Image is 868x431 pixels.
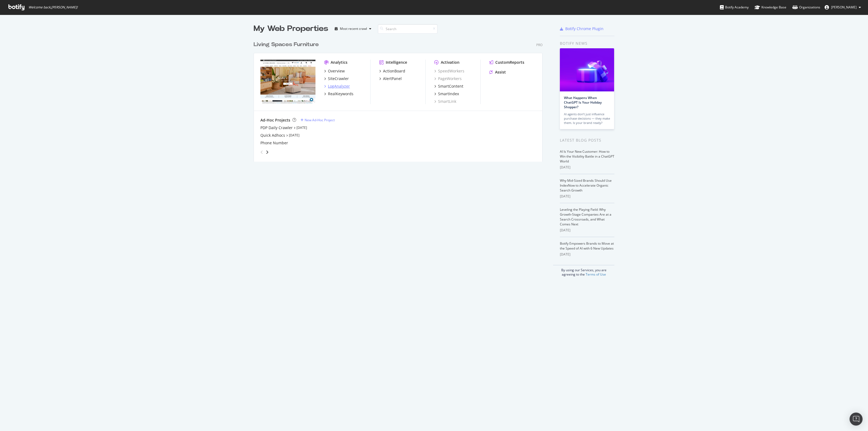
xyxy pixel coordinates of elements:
[560,194,614,199] div: [DATE]
[536,43,542,47] div: Pro
[850,413,863,426] div: Open Intercom Messenger
[333,24,374,33] button: Most recent crawl
[434,76,462,81] a: PageWorkers
[386,60,407,65] div: Intelligence
[289,133,299,138] a: [DATE]
[324,91,353,97] a: RealKeywords
[265,149,269,155] div: angle-right
[328,91,353,97] div: RealKeywords
[324,84,350,89] a: LogAnalyzer
[560,241,614,251] a: Botify Empowers Brands to Move at the Speed of AI with 6 New Updates
[383,76,402,81] div: AlertPanel
[260,133,285,138] a: Quick Adhocs
[553,265,614,277] div: By using our Services, you are agreeing to the
[260,60,315,104] img: livingspaces.com
[383,68,405,74] div: ActionBoard
[254,23,328,34] div: My Web Properties
[258,148,265,157] div: angle-left
[820,3,865,12] button: [PERSON_NAME]
[560,165,614,170] div: [DATE]
[495,69,506,75] div: Assist
[560,207,611,226] a: Leveling the Playing Field: Why Growth-Stage Companies Are at a Search Crossroads, and What Comes...
[331,60,347,65] div: Analytics
[560,26,604,31] a: Botify Chrome Plugin
[560,40,614,46] div: Botify news
[324,76,349,81] a: SiteCrawler
[305,118,335,122] div: New Ad-Hoc Project
[560,48,614,91] img: What Happens When ChatGPT Is Your Holiday Shopper?
[489,69,506,75] a: Assist
[434,68,464,74] a: SpeedWorkers
[379,68,405,74] a: ActionBoard
[260,140,288,146] a: Phone Number
[378,24,438,34] input: Search
[755,5,786,10] div: Knowledge Base
[28,5,78,9] span: Welcome back, [PERSON_NAME] !
[324,68,345,74] a: Overview
[564,112,610,125] div: AI agents don’t just influence purchase decisions — they make them. Is your brand ready?
[254,41,319,49] div: Living Spaces Furniture
[254,41,321,49] a: Living Spaces Furniture
[565,26,604,31] div: Botify Chrome Plugin
[438,84,463,89] div: SmartContent
[301,118,335,122] a: New Ad-Hoc Project
[328,84,350,89] div: LogAnalyzer
[434,91,459,97] a: SmartIndex
[831,5,857,9] span: Svetlana Li
[260,125,293,130] a: PDP Daily Crawler
[438,91,459,97] div: SmartIndex
[260,117,290,123] div: Ad-Hoc Projects
[560,137,614,143] div: Latest Blog Posts
[328,68,345,74] div: Overview
[340,27,367,30] div: Most recent crawl
[489,60,524,65] a: CustomReports
[254,34,547,162] div: grid
[328,76,349,81] div: SiteCrawler
[560,252,614,257] div: [DATE]
[495,60,524,65] div: CustomReports
[564,95,602,109] a: What Happens When ChatGPT Is Your Holiday Shopper?
[792,5,820,10] div: Organizations
[379,76,402,81] a: AlertPanel
[296,125,307,130] a: [DATE]
[434,99,456,104] a: SmartLink
[586,272,606,277] a: Terms of Use
[560,149,614,164] a: AI Is Your New Customer: How to Win the Visibility Battle in a ChatGPT World
[560,228,614,233] div: [DATE]
[434,84,463,89] a: SmartContent
[560,178,612,193] a: Why Mid-Sized Brands Should Use IndexNow to Accelerate Organic Search Growth
[720,5,749,10] div: Botify Academy
[441,60,459,65] div: Activation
